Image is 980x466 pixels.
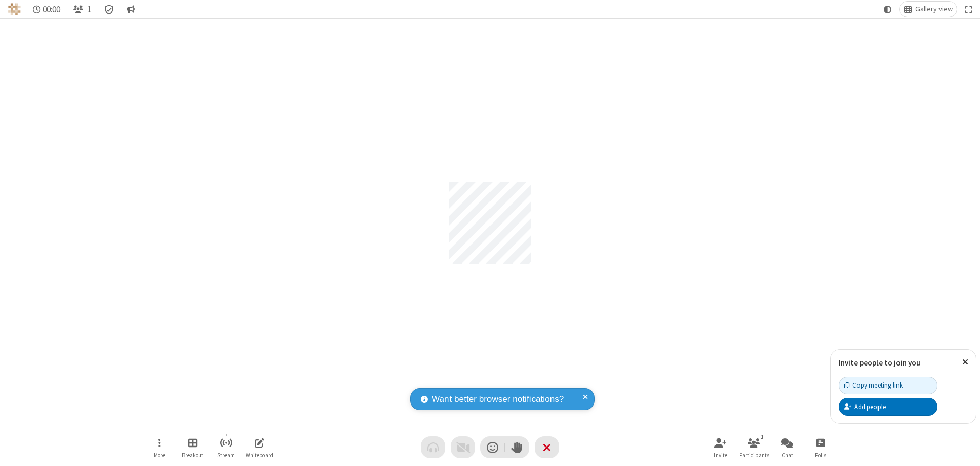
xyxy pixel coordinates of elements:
[244,433,275,462] button: Open shared whiteboard
[535,436,559,458] button: End or leave meeting
[714,452,727,458] span: Invite
[69,2,95,17] button: Open participant list
[182,452,203,458] span: Breakout
[805,433,836,462] button: Open poll
[29,2,65,17] div: Timer
[154,452,165,458] span: More
[954,350,976,375] button: Close popover
[961,2,976,17] button: Fullscreen
[839,358,921,368] label: Invite people to join you
[815,452,826,458] span: Polls
[122,2,139,17] button: Conversation
[758,432,767,441] div: 1
[900,2,957,17] button: Change layout
[880,2,896,17] button: Using system theme
[144,433,175,462] button: Open menu
[432,393,564,406] span: Want better browser notifications?
[451,436,475,458] button: Video
[739,452,769,458] span: Participants
[8,3,21,15] img: QA Selenium DO NOT DELETE OR CHANGE
[505,436,529,458] button: Raise hand
[99,2,119,17] div: Meeting details Encryption enabled
[782,452,793,458] span: Chat
[705,433,736,462] button: Invite participants (Alt+I)
[43,5,60,14] span: 00:00
[177,433,208,462] button: Manage Breakout Rooms
[915,5,953,13] span: Gallery view
[87,5,91,14] span: 1
[739,433,769,462] button: Open participant list
[217,452,235,458] span: Stream
[421,436,445,458] button: Audio problem - check your Internet connection or call by phone
[839,398,937,415] button: Add people
[211,433,241,462] button: Start streaming
[246,452,273,458] span: Whiteboard
[772,433,803,462] button: Open chat
[480,436,505,458] button: Send a reaction
[844,380,903,390] div: Copy meeting link
[839,377,937,394] button: Copy meeting link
